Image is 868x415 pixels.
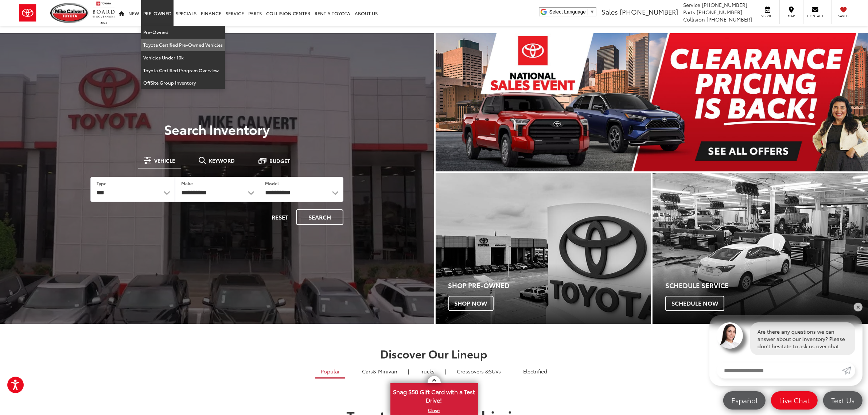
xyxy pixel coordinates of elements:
[653,173,868,324] a: Schedule Service Schedule Now
[448,282,651,289] h4: Shop Pre-Owned
[315,365,345,379] a: Popular
[665,282,868,289] h4: Schedule Service
[683,8,695,16] span: Parts
[683,16,705,23] span: Collision
[717,322,743,349] img: Agent profile photo
[728,396,761,405] span: Español
[265,209,295,225] button: Reset
[717,362,842,379] input: Enter your message
[141,77,225,89] a: OffSite Group Inventory
[31,122,404,136] h3: Search Inventory
[443,368,448,375] li: |
[823,391,863,410] a: Text Us
[775,396,813,405] span: Live Chat
[269,158,290,163] span: Budget
[620,7,678,16] span: [PHONE_NUMBER]
[406,368,411,375] li: |
[836,13,852,18] span: Saved
[723,391,766,410] a: Español
[697,8,742,16] span: [PHONE_NUMBER]
[457,368,489,375] span: Crossovers &
[50,3,89,23] img: Mike Calvert Toyota
[177,348,691,360] h2: Discover Our Lineup
[265,180,279,186] label: Model
[665,296,724,311] span: Schedule Now
[391,384,477,406] span: Snag $50 Gift Card with a Test Drive!
[296,209,343,225] button: Search
[141,26,225,39] a: Pre-Owned
[141,39,225,51] a: Toyota Certified Pre-Owned Vehicles
[357,365,403,377] a: Cars
[518,365,553,377] a: Electrified
[702,1,747,8] span: [PHONE_NUMBER]
[448,296,494,311] span: Shop Now
[807,13,824,18] span: Contact
[141,51,225,64] a: Vehicles Under 10k
[97,180,106,186] label: Type
[750,322,855,355] div: Are there any questions we can answer about our inventory? Please don't hesitate to ask us over c...
[653,173,868,324] div: Toyota
[549,9,586,15] span: Select Language
[759,13,776,18] span: Service
[828,396,858,405] span: Text Us
[436,173,651,324] a: Shop Pre-Owned Shop Now
[590,9,595,15] span: ▼
[549,9,595,15] a: Select Language​
[510,368,514,375] li: |
[783,13,799,18] span: Map
[771,391,818,410] a: Live Chat
[154,158,175,163] span: Vehicle
[451,365,506,377] a: SUVs
[436,173,651,324] div: Toyota
[842,362,855,379] a: Submit
[602,7,618,16] span: Sales
[373,368,397,375] span: & Minivan
[683,1,700,8] span: Service
[414,365,440,377] a: Trucks
[707,16,752,23] span: [PHONE_NUMBER]
[209,158,235,163] span: Keyword
[349,368,353,375] li: |
[141,64,225,77] a: Toyota Certified Program Overview
[181,180,193,186] label: Make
